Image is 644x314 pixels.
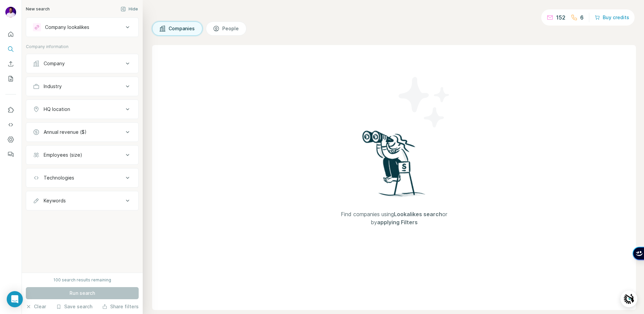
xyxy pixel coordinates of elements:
button: HQ location [26,101,138,117]
button: Annual revenue ($) [26,124,138,140]
h4: Search [152,8,636,17]
p: 6 [580,13,584,22]
div: Industry [44,83,62,90]
button: Enrich CSV [5,58,16,70]
div: HQ location [44,106,70,113]
p: 152 [556,13,565,22]
div: Employees (size) [44,152,82,158]
button: Buy credits [595,13,629,22]
div: Open Intercom Messenger [7,291,23,307]
span: Companies [169,25,195,32]
button: Share filters [102,303,139,310]
div: Annual revenue ($) [44,129,87,135]
div: Technologies [44,174,74,181]
button: Feedback [5,148,16,160]
button: Use Surfe API [5,119,16,131]
button: Technologies [26,170,138,186]
button: Quick start [5,28,16,40]
div: 100 search results remaining [53,277,111,283]
button: Save search [56,303,92,310]
button: Search [5,43,16,55]
div: Company [44,60,65,67]
span: People [222,25,239,32]
button: Keywords [26,193,138,209]
button: Dashboard [5,133,16,146]
button: Company lookalikes [26,19,138,35]
button: Company [26,55,138,72]
button: Hide [116,4,143,14]
span: Find companies using or by [334,210,455,226]
div: Keywords [44,197,66,204]
span: Lookalikes search [394,211,442,218]
span: applying Filters [377,219,418,226]
img: Surfe Illustration - Woman searching with binoculars [359,129,429,204]
div: New search [26,6,50,12]
img: Avatar [5,7,16,17]
button: My lists [5,73,16,85]
button: Use Surfe on LinkedIn [5,104,16,116]
img: Surfe Illustration - Stars [394,72,455,132]
p: Company information [26,44,139,50]
button: Clear [26,303,46,310]
div: Company lookalikes [45,24,89,31]
button: Employees (size) [26,147,138,163]
button: Industry [26,78,138,94]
